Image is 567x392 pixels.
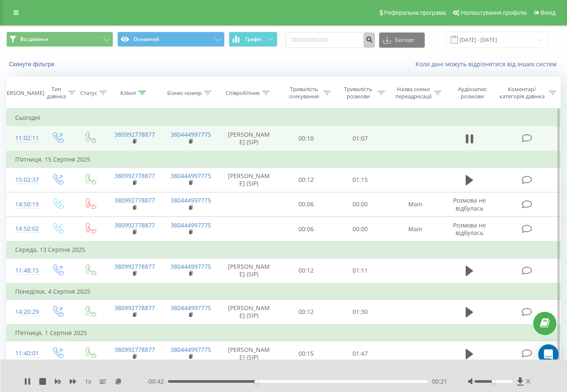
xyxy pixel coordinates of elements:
a: 380444997775 [171,304,211,312]
div: 11:48:15 [15,262,33,279]
div: 14:20:29 [15,304,33,320]
span: Налаштування профілю [461,9,526,16]
a: 380444997775 [171,196,211,204]
div: Тип дзвінка [47,86,66,100]
a: 380992778877 [114,304,155,312]
a: 380992778877 [114,172,155,180]
td: 00:10 [279,126,333,151]
div: 14:50:19 [15,196,33,213]
span: 1 x [85,377,91,386]
td: 01:47 [333,341,387,366]
div: Аудіозапис розмови [451,86,494,100]
div: Open Intercom Messenger [538,344,559,365]
span: 00:21 [432,377,447,386]
button: Скинути фільтри [6,60,59,68]
td: 00:12 [279,300,333,324]
td: [PERSON_NAME] (SIP) [219,126,279,151]
span: Реферальна програма [384,9,446,16]
td: [PERSON_NAME] (SIP) [219,168,279,192]
a: 380992778877 [114,262,155,270]
div: Співробітник [225,89,260,97]
span: Вихід [541,9,556,16]
td: 01:15 [333,168,387,192]
span: - 00:42 [146,377,168,386]
button: Основний [117,32,224,47]
td: [PERSON_NAME] (SIP) [219,341,279,366]
span: Всі дзвінки [20,36,48,43]
div: Тривалість очікування [287,86,321,100]
div: Назва схеми переадресації [395,86,431,100]
button: Всі дзвінки [6,32,113,47]
td: [PERSON_NAME] (SIP) [219,300,279,324]
a: 380992778877 [114,130,155,138]
td: 00:12 [279,258,333,283]
div: 14:50:02 [15,221,33,237]
td: Main [387,192,443,216]
td: 01:30 [333,300,387,324]
div: Accessibility label [255,380,258,383]
td: Середа, 13 Серпня 2025 [7,241,561,258]
div: 11:02:11 [15,130,33,146]
td: 00:06 [279,192,333,216]
div: Статус [80,89,97,97]
a: 380992778877 [114,346,155,354]
button: Графік [229,32,277,47]
td: П’ятниця, 1 Серпня 2025 [7,324,561,341]
a: 380444997775 [171,130,211,138]
td: 01:11 [333,258,387,283]
td: Сьогодні [7,109,561,126]
td: 00:15 [279,341,333,366]
a: 380444997775 [171,262,211,270]
td: 00:06 [279,217,333,242]
td: 00:00 [333,217,387,242]
td: Main [387,217,443,242]
div: [PERSON_NAME] [2,89,44,97]
div: Бізнес номер [167,89,202,97]
div: Коментар/категорія дзвінка [497,86,547,100]
div: 15:02:37 [15,172,33,188]
input: Пошук за номером [285,32,375,48]
td: Понеділок, 4 Серпня 2025 [7,283,561,300]
button: Експорт [379,32,425,48]
a: 380992778877 [114,221,155,229]
td: П’ятниця, 15 Серпня 2025 [7,151,561,168]
div: 11:40:01 [15,345,33,362]
a: 380444997775 [171,346,211,354]
td: 00:00 [333,192,387,216]
span: Графік [245,36,262,42]
span: Розмова не відбулась [453,196,486,212]
td: 00:12 [279,168,333,192]
div: Клієнт [120,89,136,97]
div: Accessibility label [492,380,495,383]
a: 380444997775 [171,172,211,180]
span: Розмова не відбулась [453,221,486,237]
a: Коли дані можуть відрізнятися вiд інших систем [415,60,561,68]
div: Тривалість розмови [341,86,375,100]
a: 380992778877 [114,196,155,204]
td: [PERSON_NAME] (SIP) [219,258,279,283]
td: 01:07 [333,126,387,151]
a: 380444997775 [171,221,211,229]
